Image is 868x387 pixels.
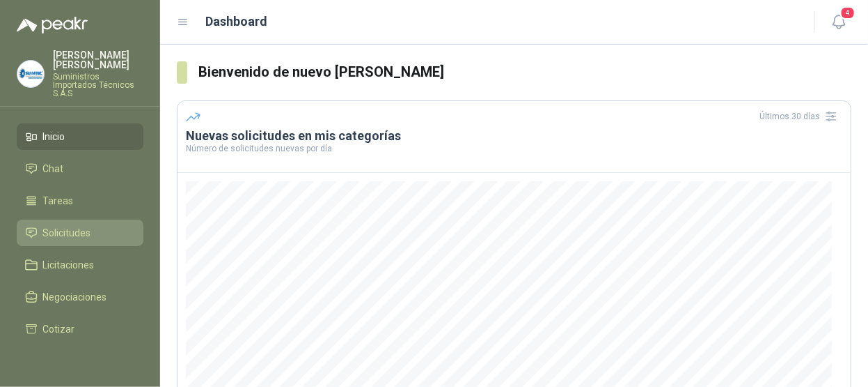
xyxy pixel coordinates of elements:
[826,10,851,35] button: 4
[17,61,44,87] img: Company Logo
[53,73,143,98] p: Suministros Importados Técnicos S.A.S
[43,257,95,273] span: Licitaciones
[17,284,143,310] a: Negociaciones
[43,161,64,176] span: Chat
[17,252,143,278] a: Licitaciones
[17,155,143,182] a: Chat
[17,17,88,33] img: Logo peakr
[43,289,107,305] span: Negociaciones
[206,12,268,31] h1: Dashboard
[43,193,74,208] span: Tareas
[43,129,65,144] span: Inicio
[840,6,855,20] span: 4
[17,123,143,150] a: Inicio
[17,188,143,214] a: Tareas
[53,50,143,70] p: [PERSON_NAME] [PERSON_NAME]
[198,61,851,83] h3: Bienvenido de nuevo [PERSON_NAME]
[43,321,75,337] span: Cotizar
[43,225,91,241] span: Solicitudes
[17,220,143,246] a: Solicitudes
[17,316,143,342] a: Cotizar
[186,144,842,153] p: Número de solicitudes nuevas por día
[186,128,842,144] h3: Nuevas solicitudes en mis categorías
[759,105,842,128] div: Últimos 30 días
